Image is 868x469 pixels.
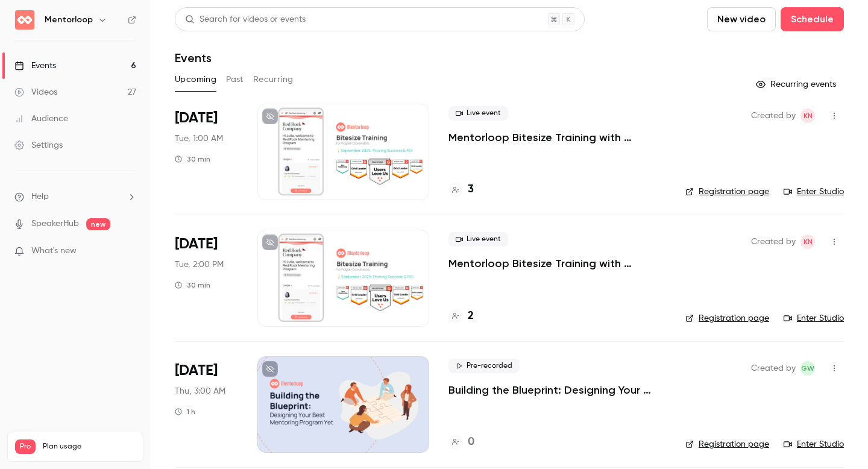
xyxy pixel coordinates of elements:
a: Registration page [685,312,769,324]
span: [DATE] [175,361,218,380]
span: Live event [448,232,508,247]
img: Mentorloop [15,10,34,30]
a: Mentorloop Bitesize Training with [PERSON_NAME]: Proving Success & ROI [448,130,666,145]
span: Created by [751,234,796,249]
div: 30 min [175,154,210,164]
span: KN [804,109,813,123]
a: Registration page [685,186,769,198]
a: Enter Studio [784,186,844,198]
span: Live event [448,106,508,121]
a: Enter Studio [784,438,844,450]
span: Grace Winstanley [800,361,815,376]
span: Kristin Nankervis [800,109,815,123]
li: help-dropdown-opener [14,190,136,203]
span: Help [31,190,49,203]
div: 1 h [175,407,195,417]
span: Pro [15,439,36,454]
span: Tue, 2:00 PM [175,259,224,271]
button: Past [226,70,244,89]
a: Registration page [685,438,769,450]
span: Plan usage [43,442,136,452]
span: Tue, 1:00 AM [175,133,223,145]
span: Kristin Nankervis [800,234,815,249]
h4: 0 [468,434,474,450]
a: 3 [448,181,474,198]
a: SpeakerHub [31,218,79,230]
div: Settings [14,139,63,151]
div: Search for videos or events [185,13,306,26]
span: Thu, 3:00 AM [175,385,225,397]
span: GW [801,361,814,376]
span: [DATE] [175,109,218,128]
span: KN [804,234,813,249]
button: Schedule [781,7,844,31]
a: Enter Studio [784,312,844,324]
a: Mentorloop Bitesize Training with [PERSON_NAME]: Proving Success & ROI [448,256,666,271]
h6: Mentorloop [45,14,93,26]
iframe: Noticeable Trigger [122,246,136,257]
a: Building the Blueprint: Designing Your Best Mentoring Program Yet (ANZ) [448,383,666,397]
div: Videos [14,86,57,98]
button: Recurring [253,70,294,89]
button: Recurring events [750,75,844,94]
button: Upcoming [175,70,216,89]
span: What's new [31,245,77,257]
span: new [86,218,110,230]
a: 2 [448,308,474,324]
div: 30 min [175,280,210,290]
span: Pre-recorded [448,359,520,373]
h4: 2 [468,308,474,324]
h4: 3 [468,181,474,198]
div: Sep 23 Tue, 10:00 AM (Australia/Melbourne) [175,104,238,200]
span: Created by [751,361,796,376]
div: Sep 25 Thu, 12:00 PM (Australia/Melbourne) [175,356,238,453]
a: 0 [448,434,474,450]
h1: Events [175,51,212,65]
span: Created by [751,109,796,123]
div: Sep 23 Tue, 2:00 PM (Europe/London) [175,230,238,326]
button: New video [707,7,776,31]
div: Events [14,60,56,72]
span: [DATE] [175,234,218,254]
div: Audience [14,113,68,125]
